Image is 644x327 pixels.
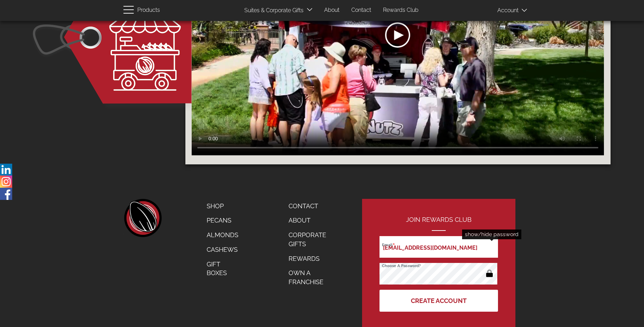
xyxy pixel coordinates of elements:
[201,228,244,242] a: Almonds
[379,216,498,231] h2: Join Rewards Club
[462,229,521,239] div: show/hide password
[201,199,244,213] a: Shop
[378,3,424,17] a: Rewards Club
[283,266,340,289] a: Own a Franchise
[123,199,162,237] a: home
[201,257,244,280] a: Gift Boxes
[283,251,340,266] a: Rewards
[379,236,498,258] input: Email
[283,228,340,251] a: Corporate Gifts
[319,3,345,17] a: About
[137,5,160,15] span: Products
[346,3,376,17] a: Contact
[201,213,244,228] a: Pecans
[379,290,498,312] button: Create Account
[283,199,340,213] a: Contact
[239,4,306,17] a: Suites & Corporate Gifts
[201,242,244,257] a: Cashews
[283,213,340,228] a: About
